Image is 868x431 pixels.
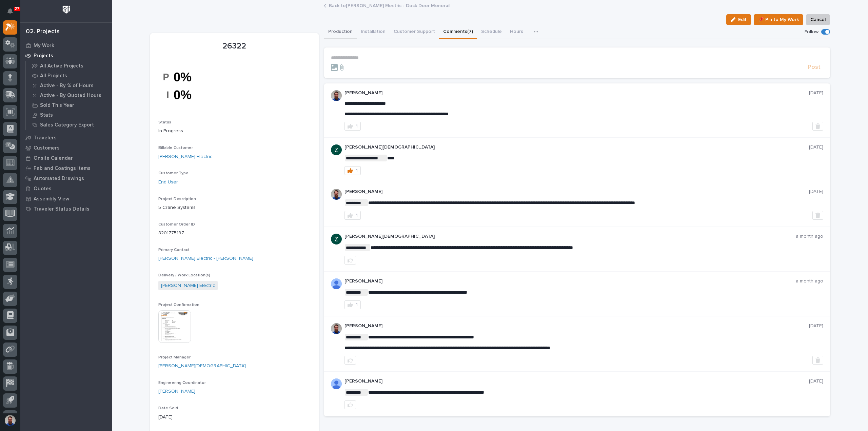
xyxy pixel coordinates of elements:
span: Customer Type [158,171,189,175]
span: Engineering Coordinator [158,381,206,385]
button: 1 [344,166,361,175]
p: In Progress [158,128,311,135]
div: 1 [356,124,358,129]
span: Post [808,63,821,71]
p: Assembly View [34,196,69,202]
a: [PERSON_NAME] [158,388,195,395]
button: Post [805,63,823,71]
a: All Active Projects [26,61,112,71]
p: 8201775197 [158,230,311,237]
button: 1 [344,211,361,220]
span: Project Description [158,197,196,201]
p: [PERSON_NAME][DEMOGRAPHIC_DATA] [344,234,796,239]
a: Back to[PERSON_NAME] Electric - Dock Door Monorail [329,1,450,9]
p: [DATE] [809,90,823,96]
button: like this post [344,256,356,265]
p: My Work [34,43,54,49]
p: Active - By Quoted Hours [40,93,101,99]
p: All Projects [40,73,67,79]
p: Travelers [34,135,57,141]
p: 27 [15,6,19,11]
button: Delete post [812,122,823,131]
p: [PERSON_NAME] [344,278,796,284]
p: [PERSON_NAME] [344,189,809,195]
a: My Work [20,40,112,51]
p: [DATE] [809,323,823,329]
p: [DATE] [809,189,823,195]
img: 6hTokn1ETDGPf9BPokIQ [331,90,342,101]
button: 📌 Pin to My Work [754,14,803,25]
span: Primary Contact [158,248,190,252]
p: Projects [34,53,53,59]
a: End User [158,179,178,186]
a: Projects [20,51,112,61]
button: Hours [506,25,527,39]
button: Cancel [806,14,830,25]
p: Quotes [34,186,52,192]
a: Fab and Coatings Items [20,163,112,173]
p: [DATE] [158,414,311,421]
div: Notifications27 [8,8,17,19]
p: Follow [805,29,818,35]
a: [PERSON_NAME] Electric [158,153,212,160]
p: [PERSON_NAME][DEMOGRAPHIC_DATA] [344,144,809,150]
span: Project Manager [158,355,191,359]
img: Lg7dT_yt4CS5gp1hBL5TAIMpwo_bvN9r8PeVyOGGvcI [158,62,209,109]
button: Installation [357,25,390,39]
p: [PERSON_NAME] [344,378,809,384]
p: Customers [34,145,60,151]
p: 26322 [158,41,311,51]
a: [PERSON_NAME][DEMOGRAPHIC_DATA] [158,363,246,370]
p: [DATE] [809,144,823,150]
a: Customers [20,143,112,153]
a: Quotes [20,183,112,194]
p: Automated Drawings [34,176,84,182]
img: ACg8ocIGaxZgOborKONOsCK60Wx-Xey7sE2q6Qmw6EHN013R=s96-c [331,234,342,244]
img: 6hTokn1ETDGPf9BPokIQ [331,189,342,200]
span: Edit [738,17,747,23]
span: Customer Order ID [158,222,195,227]
img: Workspace Logo [60,3,73,16]
span: Billable Customer [158,146,193,150]
p: 5 Crane Systems [158,204,311,211]
p: a month ago [796,234,823,239]
a: Active - By Quoted Hours [26,91,112,100]
p: [DATE] [809,378,823,384]
img: ACg8ocIGaxZgOborKONOsCK60Wx-Xey7sE2q6Qmw6EHN013R=s96-c [331,144,342,155]
a: Onsite Calendar [20,153,112,163]
p: Traveler Status Details [34,206,90,212]
button: 1 [344,300,361,309]
a: Assembly View [20,194,112,204]
p: All Active Projects [40,63,83,69]
span: Project Confirmation [158,303,199,307]
button: 1 [344,122,361,131]
div: 1 [356,302,358,307]
div: 1 [356,168,358,173]
a: Traveler Status Details [20,204,112,214]
span: 📌 Pin to My Work [758,16,799,24]
div: 02. Projects [26,28,60,36]
a: All Projects [26,71,112,80]
button: Customer Support [390,25,439,39]
a: Sales Category Export [26,120,112,130]
a: [PERSON_NAME] Electric - [PERSON_NAME] [158,255,253,262]
p: Sales Category Export [40,122,94,128]
div: 1 [356,213,358,218]
a: Automated Drawings [20,173,112,183]
p: Sold This Year [40,102,74,109]
button: Notifications [3,4,17,18]
button: Comments (7) [439,25,477,39]
span: Date Sold [158,406,178,410]
span: Delivery / Work Location(s) [158,273,210,277]
a: Stats [26,110,112,120]
img: AD5-WCmqz5_Kcnfb-JNJs0Fv3qBS0Jz1bxG2p1UShlkZ8J-3JKvvASxRW6Lr0wxC8O3POQnnEju8qItGG9E5Uxbglh-85Yquq... [331,278,342,289]
p: [PERSON_NAME] [344,90,809,96]
p: Onsite Calendar [34,155,73,161]
a: Sold This Year [26,100,112,110]
p: [PERSON_NAME] [344,323,809,329]
button: Delete post [812,356,823,365]
p: Stats [40,112,53,118]
a: Active - By % of Hours [26,81,112,90]
span: Status [158,120,171,124]
img: 6hTokn1ETDGPf9BPokIQ [331,323,342,334]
